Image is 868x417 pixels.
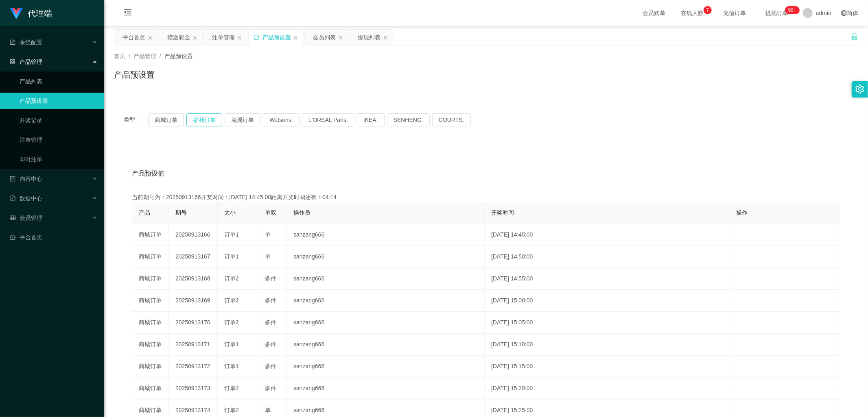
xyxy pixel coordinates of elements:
[10,39,15,45] i: 图标: form
[224,385,239,391] span: 订单2
[186,113,222,126] button: 福利订单
[169,268,218,290] td: 20250913168
[169,378,218,400] td: 20250913173
[148,35,153,40] i: 图标: close
[10,39,42,46] span: 系统配置
[293,35,298,40] i: 图标: close
[129,53,130,59] span: /
[175,209,187,216] span: 期号
[265,253,271,260] span: 单
[287,378,485,400] td: sanzang666
[20,132,98,148] a: 注单管理
[169,224,218,246] td: 20250913166
[313,30,336,45] div: 会员列表
[262,30,291,45] div: 产品预设置
[224,297,239,304] span: 订单2
[114,53,125,59] span: 首页
[224,275,239,282] span: 订单2
[358,30,380,45] div: 提现列表
[338,35,343,40] i: 图标: close
[122,30,145,45] div: 平台首页
[167,30,190,45] div: 赠送彩金
[28,0,52,26] h1: 代理端
[132,169,164,178] span: 产品预设值
[169,312,218,334] td: 20250913170
[265,385,276,391] span: 多件
[677,10,708,16] span: 在线人数
[265,297,276,304] span: 多件
[855,85,864,93] i: 图标: setting
[224,407,239,413] span: 订单2
[706,6,709,14] p: 7
[114,0,142,26] i: 图标: menu-fold
[265,319,276,326] span: 多件
[20,73,98,89] a: 产品列表
[132,312,169,334] td: 商城订单
[287,356,485,378] td: sanzang666
[10,195,42,202] span: 数据中心
[287,334,485,356] td: sanzang666
[485,246,730,268] td: [DATE] 14:50:00
[10,10,52,16] a: 代理端
[265,275,276,282] span: 多件
[10,176,42,182] span: 内容中心
[485,268,730,290] td: [DATE] 14:55:00
[124,113,148,126] span: 类型：
[263,113,300,126] button: Watsons.
[224,231,239,238] span: 订单1
[485,224,730,246] td: [DATE] 14:45:00
[212,30,235,45] div: 注单管理
[132,268,169,290] td: 商城订单
[148,113,184,126] button: 商城订单
[287,246,485,268] td: sanzang666
[224,341,239,347] span: 订单1
[485,356,730,378] td: [DATE] 15:15:00
[10,229,98,245] a: 图标: dashboard平台首页
[20,93,98,109] a: 产品预设置
[293,209,310,216] span: 操作员
[10,215,15,221] i: 图标: table
[10,8,23,20] img: logo.9652507e.png
[265,209,276,216] span: 单双
[287,312,485,334] td: sanzang666
[169,246,218,268] td: 20250913167
[164,53,193,59] span: 产品预设置
[254,35,259,40] i: 图标: sync
[851,33,858,40] i: 图标: unlock
[169,334,218,356] td: 20250913171
[357,113,385,126] button: IKEA.
[785,6,800,14] sup: 1185
[383,35,388,40] i: 图标: close
[432,113,471,126] button: COURTS.
[132,356,169,378] td: 商城订单
[704,6,712,14] sup: 7
[265,341,276,347] span: 多件
[114,69,155,81] h1: 产品预设置
[20,112,98,128] a: 开奖记录
[387,113,430,126] button: SENHENG.
[132,224,169,246] td: 商城订单
[737,209,748,216] span: 操作
[224,319,239,326] span: 订单2
[132,378,169,400] td: 商城订单
[224,209,236,216] span: 大小
[224,363,239,369] span: 订单1
[10,195,15,201] i: 图标: check-circle-o
[169,290,218,312] td: 20250913169
[132,334,169,356] td: 商城订单
[192,35,197,40] i: 图标: close
[265,407,271,413] span: 单
[10,176,15,182] i: 图标: profile
[841,10,847,16] i: 图标: global
[485,312,730,334] td: [DATE] 15:05:00
[132,290,169,312] td: 商城订单
[491,209,514,216] span: 开奖时间
[287,290,485,312] td: sanzang666
[132,246,169,268] td: 商城订单
[287,268,485,290] td: sanzang666
[10,59,15,65] i: 图标: appstore-o
[132,193,840,202] div: 当前期号为：20250913166开奖时间：[DATE] 14:45:00距离开奖时间还有：04:14
[10,59,42,65] span: 产品管理
[761,10,792,16] span: 提现订单
[160,53,161,59] span: /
